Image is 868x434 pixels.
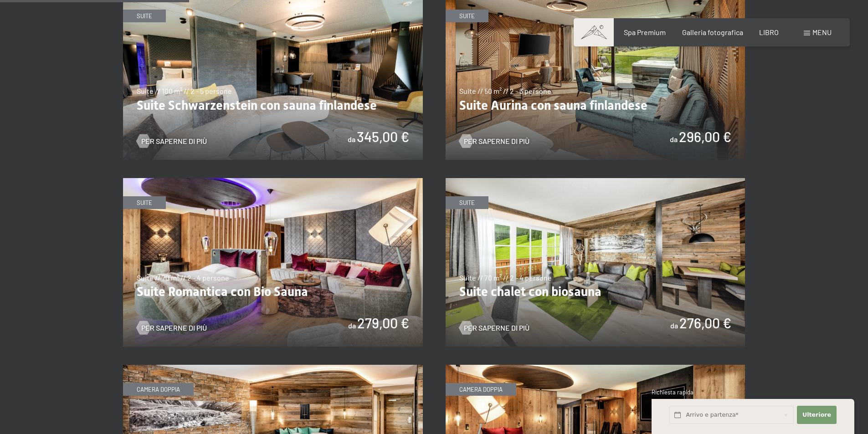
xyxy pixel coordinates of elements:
[624,28,666,36] a: Spa Premium
[812,28,832,36] font: menu
[123,179,423,184] a: Suite Romantica con Bio Sauna
[141,323,207,332] font: Per saperne di più
[459,136,529,146] a: Per saperne di più
[123,365,423,371] a: Suite Natura con sauna
[123,178,423,347] img: Suite Romantica con Bio Sauna
[652,388,693,396] font: Richiesta rapida
[446,179,745,184] a: Suite chalet con biosauna
[797,406,836,424] button: Ulteriore
[446,365,745,371] a: Suite Deluxe con Sauna
[459,323,529,333] a: Per saperne di più
[141,137,207,145] font: Per saperne di più
[682,28,743,36] a: Galleria fotografica
[137,136,207,146] a: Per saperne di più
[446,178,745,347] img: Suite chalet con biosauna
[802,411,831,418] font: Ulteriore
[137,323,207,333] a: Per saperne di più
[464,137,529,145] font: Per saperne di più
[759,28,779,36] a: LIBRO
[464,323,529,332] font: Per saperne di più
